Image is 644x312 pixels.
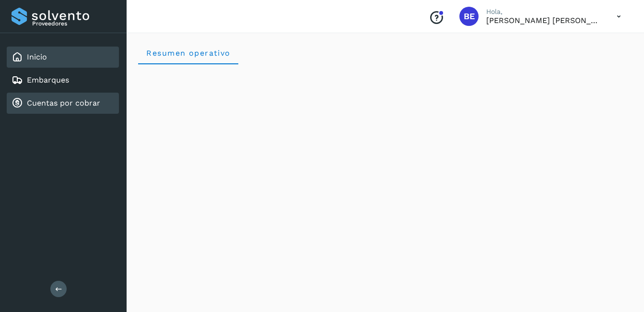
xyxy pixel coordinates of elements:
p: Hola, [486,8,601,16]
a: Embarques [27,75,69,84]
a: Cuentas por cobrar [27,98,100,108]
a: Inicio [27,52,47,61]
p: Proveedores [32,20,115,27]
div: Embarques [7,70,119,91]
span: Resumen operativo [146,48,231,58]
div: Inicio [7,47,119,68]
p: BEATRIZ EUGENIA CERVANTES DOMINGUEZ [486,16,601,25]
div: Cuentas por cobrar [7,93,119,114]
